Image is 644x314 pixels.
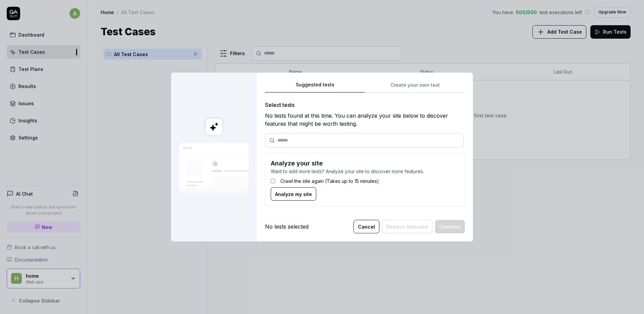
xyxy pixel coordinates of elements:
[265,223,309,231] div: No tests selected
[271,159,459,168] h3: Analyze your site
[265,101,465,109] div: Select tests
[265,81,365,93] button: Suggested tests
[354,220,379,233] button: Cancel
[271,187,316,201] button: Analyze my site
[271,168,459,175] p: Want to add more tests? Analyze your site to discover more features.
[382,220,432,233] button: Remove Selected
[179,143,249,196] img: Our AI scans your site and suggests things to test
[435,220,465,233] button: Continue
[265,112,465,128] div: No tests found at this time. You can analyze your site below to discover features that might be w...
[365,81,465,93] button: Create your own test
[280,178,379,185] label: Crawl the site again (Takes up to 15 minutes)
[275,191,312,198] span: Analyze my site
